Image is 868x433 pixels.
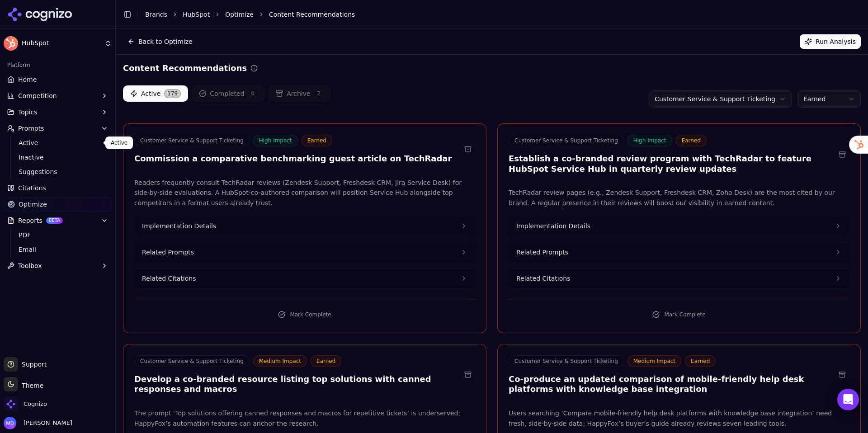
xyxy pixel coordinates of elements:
[15,136,101,149] a: Active
[516,274,570,283] span: Related Citations
[835,367,849,382] button: Archive recommendation
[20,419,72,427] span: [PERSON_NAME]
[123,62,247,75] h2: Content Recommendations
[135,268,475,288] button: Related Citations
[461,367,475,382] button: Archive recommendation
[134,408,475,429] p: The prompt ‘Top solutions offering canned responses and macros for repetitive tickets’ is underse...
[18,108,38,117] span: Topics
[627,135,672,146] span: High Impact
[134,374,461,395] h3: Develop a co-branded resource listing top solutions with canned responses and macros
[837,389,859,410] div: Open Intercom Messenger
[4,105,112,119] button: Topics
[24,400,47,408] span: Cognizo
[627,355,681,367] span: Medium Impact
[18,75,37,84] span: Home
[253,135,298,146] span: High Impact
[123,34,197,49] button: Back to Optimize
[164,89,181,98] span: 179
[15,151,101,164] a: Inactive
[4,397,18,411] img: Cognizo
[4,197,112,212] a: Optimize
[19,231,97,240] span: PDF
[4,89,112,103] button: Competition
[15,243,101,256] a: Email
[135,216,475,236] button: Implementation Details
[15,229,101,241] a: PDF
[509,135,624,146] span: Customer Service & Support Ticketing
[269,10,355,19] span: Content Recommendations
[676,135,707,146] span: Earned
[248,89,258,98] span: 0
[509,408,849,429] p: Users searching ‘Compare mobile-friendly help desk platforms with knowledge base integration’ nee...
[269,85,331,102] button: Archive2
[18,216,42,225] span: Reports
[4,417,16,429] img: Melissa Dowd
[509,242,849,262] button: Related Prompts
[19,153,97,162] span: Inactive
[134,178,475,208] p: Readers frequently consult TechRadar reviews (Zendesk Support, Freshdesk CRM, Jira Service Desk) ...
[142,221,216,231] span: Implementation Details
[516,248,568,257] span: Related Prompts
[192,85,265,102] button: Completed0
[19,200,47,209] span: Optimize
[685,355,716,367] span: Earned
[18,261,42,270] span: Toolbox
[19,138,97,147] span: Active
[4,72,112,87] a: Home
[225,10,254,19] a: Optimize
[4,397,47,411] button: Open organization switcher
[18,91,57,100] span: Competition
[46,217,63,224] span: BETA
[4,259,112,273] button: Toolbox
[111,139,127,146] p: Active
[18,124,44,133] span: Prompts
[134,154,452,164] h3: Commission a comparative benchmarking guest article on TechRadar
[15,165,101,178] a: Suggestions
[183,10,210,19] a: HubSpot
[142,274,196,283] span: Related Citations
[22,39,101,47] span: HubSpot
[509,154,835,174] h3: Establish a co-branded review program with TechRadar to feature HubSpot Service Hub in quarterly ...
[461,142,475,156] button: Archive recommendation
[800,34,861,49] button: Run Analysis
[314,89,324,98] span: 2
[142,248,194,257] span: Related Prompts
[311,355,341,367] span: Earned
[123,85,188,102] button: Active179
[4,58,112,72] div: Platform
[509,216,849,236] button: Implementation Details
[4,121,112,136] button: Prompts
[253,355,307,367] span: Medium Impact
[19,167,97,176] span: Suggestions
[145,10,843,19] nav: breadcrumb
[18,382,43,389] span: Theme
[134,355,250,367] span: Customer Service & Support Ticketing
[302,135,332,146] span: Earned
[135,242,475,262] button: Related Prompts
[18,360,47,369] span: Support
[509,307,849,322] button: Mark Complete
[134,135,250,146] span: Customer Service & Support Ticketing
[516,221,590,231] span: Implementation Details
[145,11,167,18] a: Brands
[4,36,18,51] img: HubSpot
[134,307,475,322] button: Mark Complete
[509,268,849,288] button: Related Citations
[4,417,72,429] button: Open user button
[4,213,112,228] button: ReportsBETA
[19,245,97,254] span: Email
[509,188,849,208] p: TechRadar review pages (e.g., Zendesk Support, Freshdesk CRM, Zoho Desk) are the most cited by ou...
[509,355,624,367] span: Customer Service & Support Ticketing
[4,181,112,195] a: Citations
[18,184,46,193] span: Citations
[835,147,849,162] button: Archive recommendation
[509,374,835,395] h3: Co-produce an updated comparison of mobile-friendly help desk platforms with knowledge base integ...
